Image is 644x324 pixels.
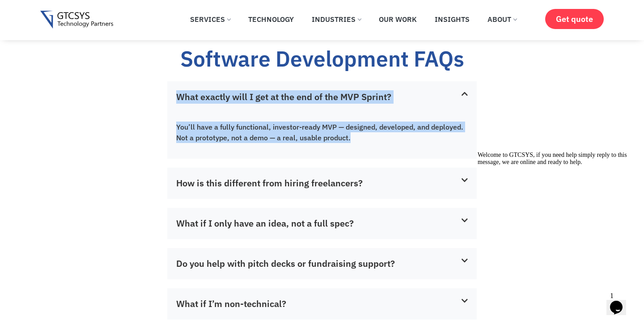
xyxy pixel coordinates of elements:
[176,177,363,189] a: How is this different from hiring freelancers?
[481,9,523,29] a: About
[167,113,476,158] div: What exactly will I get at the end of the MVP Sprint?
[241,9,301,29] a: Technology
[167,248,476,279] div: Do you help with pitch decks or fundraising support?
[305,9,368,29] a: Industries
[372,9,424,29] a: Our Work
[474,148,635,284] iframe: chat widget
[606,288,635,315] iframe: chat widget
[176,257,395,269] a: Do you help with pitch decks or fundraising support?
[4,4,153,17] span: Welcome to GTCSYS, if you need help simply reply to this message, we are online and ready to help.
[183,9,237,29] a: Services
[176,91,391,103] a: What exactly will I get at the end of the MVP Sprint?
[556,14,593,24] span: Get quote
[428,9,476,29] a: Insights
[545,9,604,29] a: Get quote
[176,298,286,310] a: What if I’m non-technical?
[176,122,463,142] span: You’ll have a fully functional, investor-ready MVP — designed, developed, and deployed. Not a pro...
[167,288,476,320] div: What if I’m non-technical?
[167,81,476,113] div: What exactly will I get at the end of the MVP Sprint?
[176,217,354,229] a: What if I only have an idea, not a full spec?
[180,45,464,72] h2: Software Development FAQs
[4,4,165,18] div: Welcome to GTCSYS, if you need help simply reply to this message, we are online and ready to help.
[167,208,476,239] div: What if I only have an idea, not a full spec?
[40,11,113,29] img: Gtcsys logo
[167,168,476,199] div: How is this different from hiring freelancers?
